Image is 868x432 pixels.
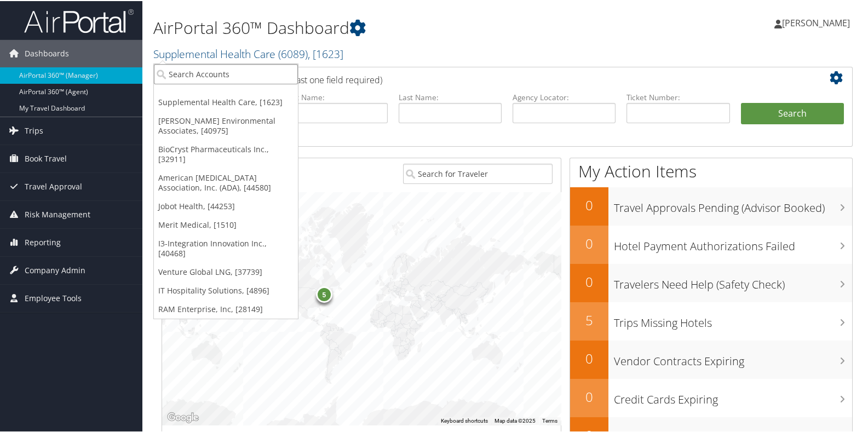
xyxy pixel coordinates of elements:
[154,92,298,111] a: Supplemental Health Care, [1623]
[165,410,201,424] img: Google
[614,194,852,215] h3: Travel Approvals Pending (Advisor Booked)
[495,417,536,423] span: Map data ©2025
[25,116,43,143] span: Trips
[570,272,608,290] h2: 0
[154,111,298,139] a: [PERSON_NAME] Environmental Associates, [40975]
[774,5,861,38] a: [PERSON_NAME]
[308,45,343,60] span: , [ 1623 ]
[278,73,382,85] span: (at least one field required)
[403,163,553,183] input: Search for Traveler
[570,233,608,252] h2: 0
[570,301,852,339] a: 5Trips Missing Hotels
[25,144,67,171] span: Book Travel
[278,45,308,60] span: ( 6089 )
[154,262,298,280] a: Venture Global LNG, [37739]
[154,215,298,233] a: Merit Medical, [1510]
[154,168,298,196] a: American [MEDICAL_DATA] Association, Inc. (ADA), [44580]
[570,339,852,378] a: 0Vendor Contracts Expiring
[154,299,298,318] a: RAM Enterprise, Inc, [28149]
[570,159,852,182] h1: My Action Items
[741,102,844,124] button: Search
[614,347,852,368] h3: Vendor Contracts Expiring
[25,228,61,255] span: Reporting
[570,186,852,224] a: 0Travel Approvals Pending (Advisor Booked)
[614,270,852,291] h3: Travelers Need Help (Safety Check)
[154,280,298,299] a: IT Hospitality Solutions, [4896]
[154,233,298,262] a: I3-Integration Innovation Inc., [40468]
[441,416,488,424] button: Keyboard shortcuts
[614,232,852,253] h3: Hotel Payment Authorizations Failed
[153,15,625,38] h1: AirPortal 360™ Dashboard
[570,224,852,263] a: 0Hotel Payment Authorizations Failed
[570,310,608,329] h2: 5
[626,91,729,102] label: Ticket Number:
[513,91,616,102] label: Agency Locator:
[153,45,343,60] a: Supplemental Health Care
[399,91,502,102] label: Last Name:
[570,378,852,416] a: 0Credit Cards Expiring
[570,387,608,405] h2: 0
[570,348,608,367] h2: 0
[570,195,608,214] h2: 0
[165,410,201,424] a: Open this area in Google Maps (opens a new window)
[25,39,69,66] span: Dashboards
[284,91,387,102] label: First Name:
[316,285,332,302] div: 5
[25,200,90,227] span: Risk Management
[154,63,298,83] input: Search Accounts
[614,385,852,406] h3: Credit Cards Expiring
[24,7,134,33] img: airportal-logo.png
[782,16,850,28] span: [PERSON_NAME]
[154,196,298,215] a: Jobot Health, [44253]
[570,263,852,301] a: 0Travelers Need Help (Safety Check)
[614,309,852,330] h3: Trips Missing Hotels
[154,139,298,168] a: BioCryst Pharmaceuticals Inc., [32911]
[25,172,82,199] span: Travel Approval
[170,68,786,87] h2: Airtinerary Lookup
[25,256,85,283] span: Company Admin
[542,417,557,423] a: Terms (opens in new tab)
[25,284,82,311] span: Employee Tools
